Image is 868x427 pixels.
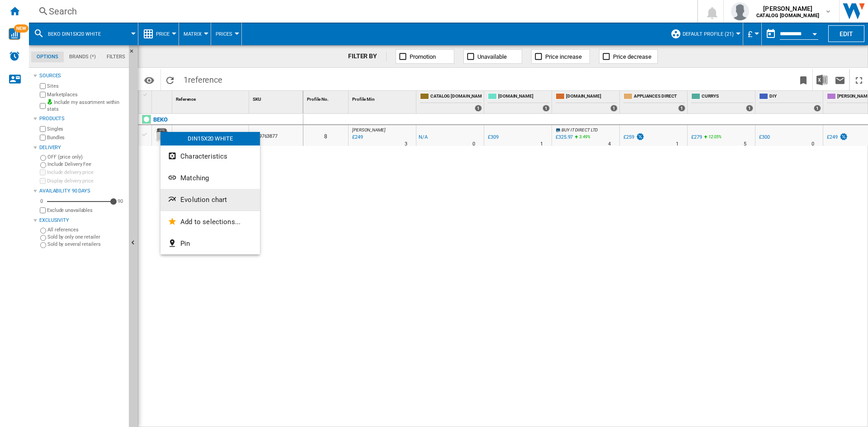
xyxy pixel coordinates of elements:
[160,132,260,145] div: DIN15X20 WHITE
[180,196,227,204] span: Evolution chart
[160,211,260,233] button: Add to selections...
[180,218,241,226] span: Add to selections...
[160,145,260,167] button: Characteristics
[180,239,190,248] span: Pin
[180,152,227,160] span: Characteristics
[160,189,260,211] button: Evolution chart
[160,233,260,254] button: Pin...
[180,174,209,182] span: Matching
[160,167,260,189] button: Matching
